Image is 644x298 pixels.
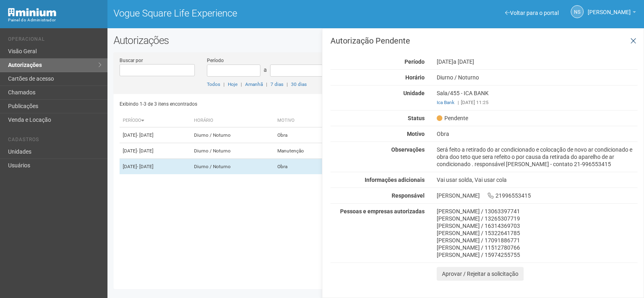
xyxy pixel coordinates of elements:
[403,90,425,96] strong: Unidade
[437,267,524,281] button: Aprovar / Rejeitar a solicitação
[137,148,153,154] span: - [DATE]
[431,176,644,183] div: Vai usar solda, Vai usar cola
[264,67,267,73] span: a
[120,143,191,159] td: [DATE]
[8,17,101,24] div: Painel do Administrador
[245,81,263,87] a: Amanhã
[241,81,242,87] span: |
[114,8,370,19] h1: Vogue Square Life Experience
[274,143,338,159] td: Manutenção
[431,74,644,81] div: Diurno / Noturno
[291,81,307,87] a: 30 dias
[571,5,584,18] a: NS
[114,34,638,46] h2: Autorizações
[437,208,638,215] div: [PERSON_NAME] / 13063397741
[223,81,225,87] span: |
[120,98,373,110] div: Exibindo 1-3 de 3 itens encontrados
[405,74,425,81] strong: Horário
[453,58,474,65] span: a [DATE]
[120,57,143,64] label: Buscar por
[431,146,644,168] div: Será feito a retirado do ar condicionado e colocação de novo ar condicionado e obra doo teto que ...
[207,81,220,87] a: Todos
[266,81,267,87] span: |
[588,10,636,17] a: [PERSON_NAME]
[437,237,638,244] div: [PERSON_NAME] / 17091886771
[458,100,459,105] span: |
[274,159,338,175] td: Obra
[431,90,644,106] div: Sala/455 - ICA BANK
[437,222,638,229] div: [PERSON_NAME] / 16314369703
[340,208,425,215] strong: Pessoas e empresas autorizadas
[207,57,224,64] label: Período
[270,81,283,87] a: 7 dias
[431,130,644,138] div: Obra
[392,192,425,199] strong: Responsável
[8,36,101,45] li: Operacional
[191,114,274,127] th: Horário
[137,164,153,169] span: - [DATE]
[437,115,468,122] span: Pendente
[287,81,288,87] span: |
[588,1,631,15] span: Nicolle Silva
[431,58,644,65] div: [DATE]
[391,146,425,153] strong: Observações
[274,114,338,127] th: Motivo
[407,131,425,137] strong: Motivo
[330,37,638,45] h3: Autorização Pendente
[191,127,274,143] td: Diurno / Noturno
[437,244,638,251] div: [PERSON_NAME] / 11512780766
[8,8,56,17] img: Minium
[437,251,638,258] div: [PERSON_NAME] / 15974255755
[437,99,638,106] div: [DATE] 11:25
[274,127,338,143] td: Obra
[437,100,454,105] a: Ica Bank
[365,177,425,183] strong: Informações adicionais
[191,143,274,159] td: Diurno / Noturno
[137,132,153,138] span: - [DATE]
[505,10,559,16] a: Voltar para o portal
[405,58,425,65] strong: Período
[120,114,191,127] th: Período
[120,127,191,143] td: [DATE]
[431,192,644,199] div: [PERSON_NAME] 21996553415
[228,81,237,87] a: Hoje
[120,159,191,175] td: [DATE]
[437,229,638,237] div: [PERSON_NAME] / 15322641785
[437,215,638,222] div: [PERSON_NAME] / 13265307719
[8,137,101,145] li: Cadastros
[408,115,425,121] strong: Status
[191,159,274,175] td: Diurno / Noturno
